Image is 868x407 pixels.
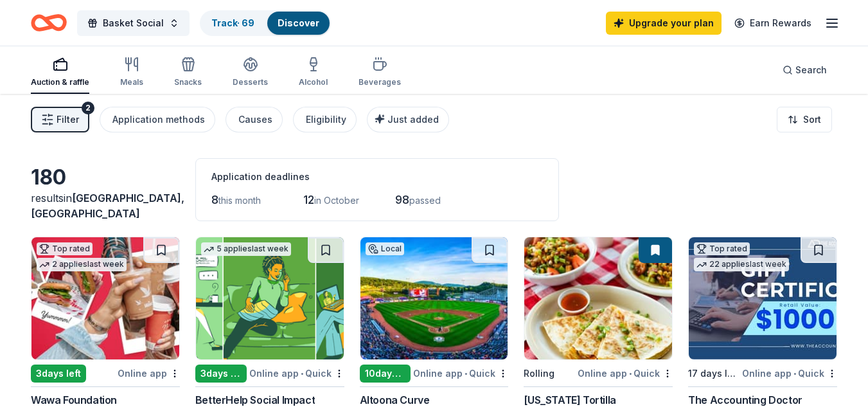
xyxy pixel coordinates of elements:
[233,77,268,87] div: Desserts
[299,51,328,94] button: Alcohol
[293,107,357,132] button: Eligibility
[31,8,67,38] a: Home
[694,258,789,271] div: 22 applies last week
[196,237,344,359] img: Image for BetterHelp Social Impact
[31,190,180,221] div: results
[103,15,164,31] span: Basket Social
[301,368,303,379] span: •
[395,193,409,206] span: 98
[367,107,449,132] button: Just added
[629,368,632,379] span: •
[218,195,261,206] span: this month
[118,365,180,381] div: Online app
[465,368,467,379] span: •
[694,242,750,255] div: Top rated
[31,165,180,190] div: 180
[777,107,832,132] button: Sort
[57,112,79,127] span: Filter
[314,195,359,206] span: in October
[249,365,344,381] div: Online app Quick
[77,10,190,36] button: Basket Social
[31,237,179,359] img: Image for Wawa Foundation
[226,107,283,132] button: Causes
[82,102,94,114] div: 2
[413,365,508,381] div: Online app Quick
[366,242,404,255] div: Local
[31,192,184,220] span: [GEOGRAPHIC_DATA], [GEOGRAPHIC_DATA]
[524,366,554,381] div: Rolling
[211,169,543,185] div: Application deadlines
[689,237,837,359] img: Image for The Accounting Doctor
[31,192,184,220] span: in
[359,51,401,94] button: Beverages
[31,77,89,87] div: Auction & raffle
[31,107,89,132] button: Filter2
[306,112,346,127] div: Eligibility
[524,237,672,359] img: Image for California Tortilla
[387,114,439,125] span: Just added
[233,51,268,94] button: Desserts
[211,17,254,28] a: Track· 69
[174,51,202,94] button: Snacks
[112,112,205,127] div: Application methods
[120,51,143,94] button: Meals
[359,77,401,87] div: Beverages
[201,242,291,256] div: 5 applies last week
[727,12,819,35] a: Earn Rewards
[31,51,89,94] button: Auction & raffle
[742,365,837,381] div: Online app Quick
[772,57,837,83] button: Search
[299,77,328,87] div: Alcohol
[793,368,796,379] span: •
[120,77,143,87] div: Meals
[803,112,821,127] span: Sort
[278,17,319,28] a: Discover
[100,107,215,132] button: Application methods
[795,62,827,78] span: Search
[360,237,508,359] img: Image for Altoona Curve
[303,193,314,206] span: 12
[31,365,86,383] div: 3 days left
[195,365,247,383] div: 3 days left
[409,195,441,206] span: passed
[211,193,218,206] span: 8
[200,10,331,36] button: Track· 69Discover
[37,242,93,255] div: Top rated
[238,112,272,127] div: Causes
[688,366,740,381] div: 17 days left
[37,258,127,271] div: 2 applies last week
[606,12,722,35] a: Upgrade your plan
[174,77,202,87] div: Snacks
[578,365,673,381] div: Online app Quick
[360,365,411,383] div: 10 days left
